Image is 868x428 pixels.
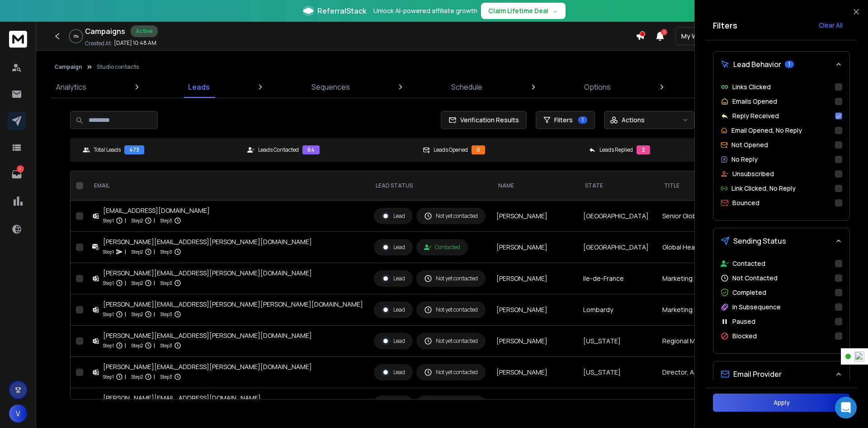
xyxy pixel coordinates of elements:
p: Emails Opened [732,97,777,106]
td: [PERSON_NAME] [491,232,578,263]
p: Step 2 [132,216,143,225]
div: [PERSON_NAME][EMAIL_ADDRESS][PERSON_NAME][DOMAIN_NAME] [103,331,312,340]
p: 1 [17,165,24,173]
button: Clear All [811,16,850,34]
div: Not yet contacted [424,368,478,376]
div: [PERSON_NAME][EMAIL_ADDRESS][PERSON_NAME][DOMAIN_NAME] [103,362,312,371]
p: | [125,247,126,256]
p: Step 3 [160,247,172,256]
td: [PERSON_NAME] [491,263,578,294]
button: Claim Lifetime Deal [481,3,566,19]
button: Apply [713,394,850,412]
p: Step 2 [132,310,143,319]
span: Filters [554,115,573,125]
p: Options [584,82,611,92]
div: [PERSON_NAME][EMAIL_ADDRESS][PERSON_NAME][DOMAIN_NAME] [103,269,312,278]
button: Lead Behavior1 [713,52,849,77]
p: Not Contacted [732,274,778,283]
td: [GEOGRAPHIC_DATA] [578,388,657,419]
p: | [154,341,155,350]
div: 64 [302,145,320,154]
td: Lombardy [578,294,657,326]
td: Marketing Director [657,294,736,326]
div: Lead Behavior1 [713,77,849,220]
td: [PERSON_NAME] [491,201,578,232]
span: 1 [661,29,667,35]
div: Not yet contacted [424,274,478,283]
p: Step 1 [103,310,114,319]
p: Analytics [56,82,86,92]
p: Studio contacts [97,63,139,71]
p: Bounced [732,198,759,207]
th: LEAD STATUS [368,171,491,201]
span: Lead Behavior [733,59,781,70]
p: Leads Replied [599,146,633,154]
div: Not yet contacted [424,212,478,220]
p: [DATE] 10:48 AM [114,39,156,47]
p: | [125,310,126,319]
div: 473 [124,145,144,154]
p: Completed [732,288,766,297]
th: title [657,171,736,201]
p: Schedule [451,82,482,92]
p: Email Opened, No Reply [731,126,802,135]
p: Step 3 [160,279,172,288]
div: Not yet contacted [424,337,478,345]
span: 1 [578,116,587,124]
span: 1 [785,61,794,68]
td: [GEOGRAPHIC_DATA] [578,201,657,232]
div: Lead [382,212,405,220]
span: → [552,6,558,15]
div: Not yet contacted [424,306,478,314]
td: [PERSON_NAME] [491,326,578,357]
p: | [154,279,155,288]
td: [PERSON_NAME] [491,294,578,326]
span: Email Provider [733,369,782,380]
p: Leads [188,82,210,92]
p: Total Leads [94,146,121,154]
p: No Reply [731,155,758,164]
div: Open Intercom Messenger [835,397,857,418]
div: Lead [382,243,405,251]
p: Step 2 [132,372,143,381]
p: Reply Received [732,111,779,120]
button: Sending Status [713,228,849,254]
div: [PERSON_NAME][EMAIL_ADDRESS][PERSON_NAME][PERSON_NAME][DOMAIN_NAME] [103,300,363,309]
span: V [9,404,27,423]
p: Step 3 [160,341,172,350]
p: | [154,247,155,256]
td: [US_STATE] [578,357,657,388]
p: Step 2 [132,341,143,350]
th: EMAIL [87,171,368,201]
div: 2 [637,145,650,154]
h1: Campaigns [85,26,125,37]
span: Sending Status [733,236,786,246]
div: Active [131,25,158,37]
div: 0 [472,145,485,154]
td: Director, Access Marketing [657,357,736,388]
p: My Workspace [681,32,729,41]
p: | [154,216,155,225]
p: | [125,341,126,350]
h2: Filters [713,19,737,32]
td: Head of Marketing Rare & [MEDICAL_DATA] [657,388,736,419]
p: In Subsequence [732,303,781,312]
td: Regional Marketing Director [657,326,736,357]
div: Lead [382,306,405,314]
div: [EMAIL_ADDRESS][DOMAIN_NAME] [103,206,210,215]
div: Contacted [424,244,460,251]
div: Sending Status [713,254,849,353]
td: [PERSON_NAME] [491,357,578,388]
p: | [125,216,126,225]
p: Leads Contacted [258,146,299,154]
div: Lead [382,274,405,283]
p: 0 % [74,34,79,39]
p: Step 1 [103,279,114,288]
td: Ile-de-France [578,263,657,294]
p: Step 1 [103,372,114,381]
p: Not Opened [731,140,768,149]
td: [PERSON_NAME] [491,388,578,419]
p: Contacted [732,259,765,268]
button: Campaign [54,63,82,71]
p: | [125,279,126,288]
